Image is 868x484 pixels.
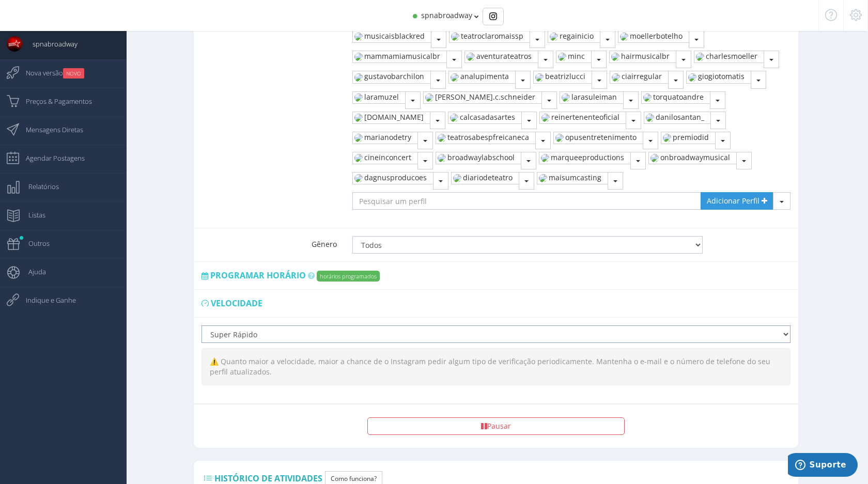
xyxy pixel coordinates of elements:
[436,152,447,164] img: forceError.jpg
[202,348,791,385] div: ⚠️ Quanto maior a velocidade, maior a chance de o Instagram pedir algum tipo de verificação perio...
[556,51,592,63] button: minc
[367,417,625,435] button: Pausar
[548,30,600,43] button: regainicio
[16,88,92,114] span: Preços & Pagamentos
[707,196,760,206] span: Adicionar Perfil
[554,132,565,144] img: forceError.jpg
[18,174,59,199] span: Relatórios
[352,152,418,164] button: cineinconcert
[214,473,322,484] span: Histórico de Atividades
[448,112,522,124] button: calcasadasartes
[452,173,463,184] img: forceError.jpg
[537,173,549,184] img: forceError.jpg
[423,91,542,104] button: [PERSON_NAME].c.schneider
[539,152,631,164] button: marqueeproductions
[610,72,622,83] img: forceError.jpg
[16,145,85,171] span: Agendar Postagens
[483,8,504,25] div: Basic example
[465,51,476,63] img: forceError.jpg
[464,51,538,63] button: aventurateatros
[788,453,858,479] iframe: Abre um widget para que você possa encontrar mais informações
[618,30,689,43] button: moellerbotelho
[644,112,656,123] img: forceError.jpg
[16,287,76,313] span: Indique e Ganhe
[618,31,630,42] img: forceError.jpg
[353,31,364,42] img: forceError.jpg
[421,10,472,20] span: spnabroadway
[701,192,773,210] a: Adicionar Perfil
[317,271,380,282] label: horários programados
[448,112,460,123] img: forceError.jpg
[694,51,706,63] img: forceError.jpg
[661,132,716,144] button: premiodid
[352,91,406,104] button: laramuzel
[353,72,364,83] img: forceError.jpg
[448,71,516,83] button: analupimenta
[533,71,592,83] button: beatrizlucci
[18,259,46,285] span: Ajuda
[352,71,431,83] button: gustavobarchilon
[424,92,435,103] img: forceError.jpg
[540,112,551,123] img: forceError.jpg
[450,31,461,42] img: forceError.jpg
[353,132,364,144] img: forceError.jpg
[537,172,608,184] button: maisumcasting
[539,152,551,164] img: forceError.jpg
[353,152,364,164] img: forceError.jpg
[560,91,624,104] button: larasuleiman
[16,117,83,143] span: Mensagens Diretas
[436,132,536,144] button: teatrosabespfreicaneca
[661,132,673,144] img: forceError.jpg
[644,112,711,124] button: danilosantan_
[436,132,447,144] img: forceError.jpg
[534,72,545,83] img: forceError.jpg
[436,152,521,164] button: broadwaylabschool
[548,31,560,42] img: forceError.jpg
[449,72,460,83] img: forceError.jpg
[353,51,364,63] img: forceError.jpg
[210,270,306,281] span: Programar horário
[352,30,431,43] button: musicaisblackred
[451,172,519,184] button: diariodeteatro
[687,72,698,83] img: forceError.jpg
[642,92,653,103] img: forceError.jpg
[18,230,50,256] span: Outros
[22,31,78,57] span: spnabroadway
[352,132,418,144] button: marianodetry
[353,92,364,103] img: forceError.jpg
[539,112,626,124] button: reinertenenteoficial
[352,112,430,124] button: [DOMAIN_NAME]
[18,202,45,228] span: Listas
[16,60,84,86] span: Nova versão
[353,173,364,184] img: forceError.jpg
[352,51,447,63] button: mammamiamusicalbr
[609,51,676,63] button: hairmusicalbr
[560,92,571,103] img: forceError.jpg
[556,51,568,63] img: forceError.jpg
[649,152,660,164] img: forceError.jpg
[610,51,621,63] img: forceError.jpg
[7,36,22,52] img: User Image
[352,192,701,210] input: Pesquisar um perfil
[648,152,737,164] button: onbroadwaymusical
[353,112,364,123] img: forceError.jpg
[641,91,710,104] button: torquatoandre
[63,68,84,79] small: NOVO
[352,172,433,184] button: dagnusproducoes
[489,12,497,20] img: Instagram_simple_icon.svg
[194,229,345,249] label: Gênero
[211,298,262,309] span: Velocidade
[610,71,669,83] button: ciairregular
[449,30,530,43] button: teatroclaromaissp
[686,71,751,83] button: giogiotomatis
[694,51,764,63] button: charlesmoeller
[553,132,643,144] button: opusentretenimento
